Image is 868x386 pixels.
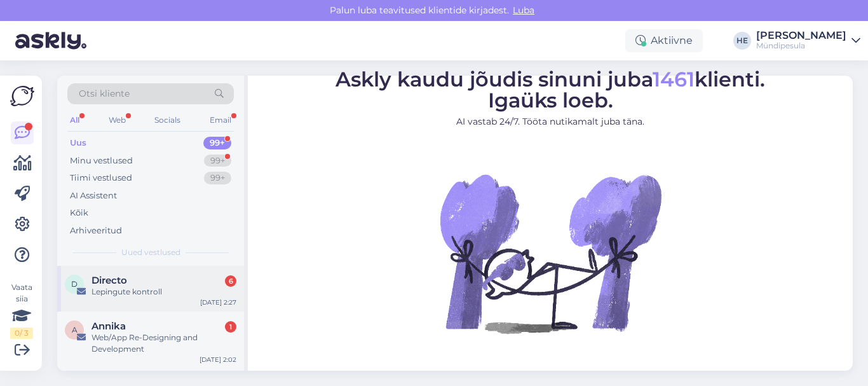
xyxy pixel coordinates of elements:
[207,112,234,128] div: Email
[200,355,236,364] div: [DATE] 2:02
[70,190,117,202] div: AI Assistent
[204,172,231,184] div: 99+
[225,321,236,333] div: 1
[72,325,78,334] span: A
[152,112,183,128] div: Socials
[79,87,130,100] span: Otsi kliente
[92,321,126,332] span: Annika
[653,67,695,92] span: 1461
[336,115,765,128] p: AI vastab 24/7. Tööta nutikamalt juba täna.
[71,279,78,289] span: D
[225,275,236,287] div: 6
[70,224,122,237] div: Arhiveeritud
[70,207,88,219] div: Kõik
[70,137,86,149] div: Uus
[67,112,82,128] div: All
[10,282,33,339] div: Vaata siia
[106,112,128,128] div: Web
[121,247,180,258] span: Uued vestlused
[92,286,236,298] div: Lepingute kontroll
[625,29,703,52] div: Aktiivne
[200,298,236,307] div: [DATE] 2:27
[10,327,33,339] div: 0 / 3
[92,275,127,286] span: Directo
[756,41,846,51] div: Mündipesula
[336,67,765,113] span: Askly kaudu jõudis sinuni juba klienti. Igaüks loeb.
[92,332,236,355] div: Web/App Re-Designing and Development
[203,137,231,149] div: 99+
[70,155,133,167] div: Minu vestlused
[70,172,132,184] div: Tiimi vestlused
[10,86,34,106] img: Askly Logo
[204,155,231,167] div: 99+
[756,31,860,51] a: [PERSON_NAME]Mündipesula
[436,139,665,368] img: No Chat active
[509,4,538,16] span: Luba
[733,32,751,50] div: HE
[756,31,846,41] div: [PERSON_NAME]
